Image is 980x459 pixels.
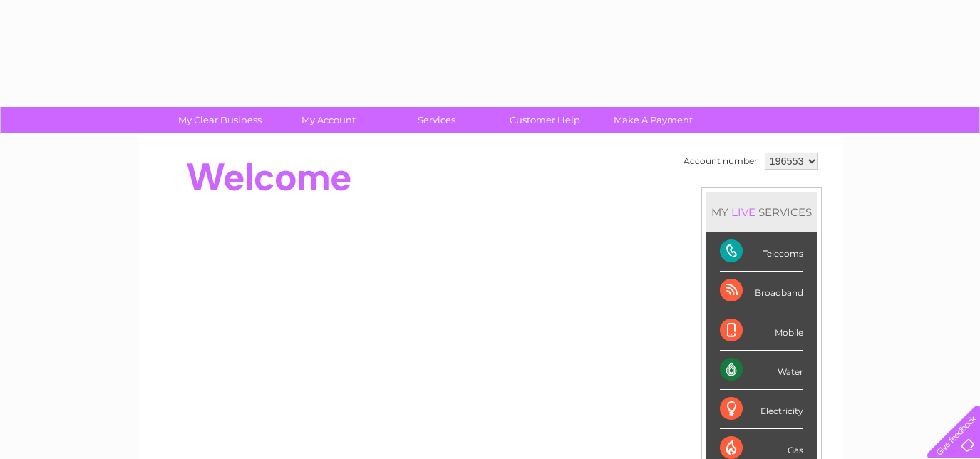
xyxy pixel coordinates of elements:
div: Water [720,351,803,390]
td: Account number [680,149,761,173]
div: Broadband [720,272,803,311]
div: LIVE [728,205,758,219]
a: Make A Payment [594,107,712,133]
a: Services [378,107,495,133]
a: My Clear Business [161,107,279,133]
a: Customer Help [486,107,604,133]
div: Electricity [720,390,803,429]
a: My Account [269,107,387,133]
div: MY SERVICES [706,192,817,232]
div: Telecoms [720,232,803,272]
div: Mobile [720,311,803,351]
